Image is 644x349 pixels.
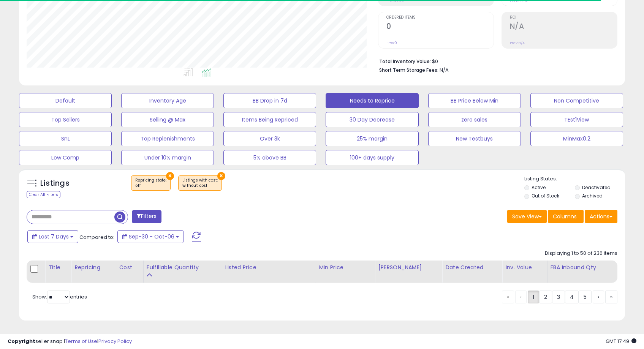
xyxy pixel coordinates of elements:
div: Inv. value [505,264,544,272]
label: Deactivated [582,184,611,191]
a: 4 [565,291,579,303]
button: Sep-30 - Oct-06 [117,230,184,243]
div: Cost [119,264,140,272]
button: Items Being Repriced [223,112,316,127]
button: Last 7 Days [27,230,78,243]
span: Listings with cost : [182,177,218,189]
button: TEst1View [530,112,623,127]
p: Listing States: [524,175,625,183]
button: Filters [132,210,161,223]
button: Columns [548,210,584,223]
button: Needs to Reprice [326,93,418,108]
button: Save View [507,210,547,223]
div: [PERSON_NAME] [378,264,439,272]
button: Non Competitive [530,93,623,108]
label: Active [532,184,546,191]
button: 100+ days supply [326,150,418,165]
button: 5% above BB [223,150,316,165]
span: Columns [553,213,577,220]
a: 3 [552,291,565,303]
span: › [598,293,599,301]
div: seller snap | | [8,338,132,345]
button: Over 3k [223,131,316,146]
button: Top Sellers [19,112,112,127]
a: Terms of Use [65,338,97,345]
button: Selling @ Max [121,112,214,127]
small: Prev: N/A [510,41,525,45]
li: $0 [379,56,612,65]
div: Listed Price [225,264,312,272]
button: Under 10% margin [121,150,214,165]
span: Last 7 Days [39,233,69,240]
button: BB Price Below Min [428,93,521,108]
strong: Copyright [8,338,35,345]
div: FBA inbound Qty [551,264,614,272]
label: Out of Stock [532,193,559,199]
button: Low Comp [19,150,112,165]
div: off [135,183,166,188]
span: Repricing state : [135,177,166,189]
span: Compared to: [79,234,114,241]
span: N/A [440,66,449,74]
span: ROI [510,16,617,20]
button: zero sales [428,112,521,127]
div: Repricing [74,264,112,272]
a: 1 [528,291,539,303]
div: Title [48,264,68,272]
div: Fulfillable Quantity [147,264,218,272]
small: Prev: 0 [386,41,397,45]
label: Archived [582,193,603,199]
a: 2 [539,291,552,303]
button: 30 Day Decrease [326,112,418,127]
div: Min Price [319,264,372,272]
button: Default [19,93,112,108]
span: 2025-10-14 17:49 GMT [606,338,636,345]
button: New Testbuys [428,131,521,146]
h2: N/A [510,22,617,32]
div: without cost [182,183,218,188]
button: MinMax0.2 [530,131,623,146]
b: Short Term Storage Fees: [379,67,438,73]
button: Inventory Age [121,93,214,108]
button: Actions [585,210,617,223]
div: Clear All Filters [27,191,60,198]
b: Total Inventory Value: [379,58,431,65]
button: × [166,172,174,180]
h2: 0 [386,22,494,32]
button: SnL [19,131,112,146]
a: 5 [579,291,592,303]
button: 25% margin [326,131,418,146]
div: Displaying 1 to 50 of 236 items [545,250,617,257]
div: Date Created [445,264,499,272]
button: × [217,172,225,180]
span: Show: entries [32,293,87,300]
span: » [610,293,612,301]
h5: Listings [40,178,70,189]
button: Top Replenishments [121,131,214,146]
a: Privacy Policy [98,338,132,345]
span: Sep-30 - Oct-06 [129,233,174,240]
button: BB Drop in 7d [223,93,316,108]
span: Ordered Items [386,16,494,20]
